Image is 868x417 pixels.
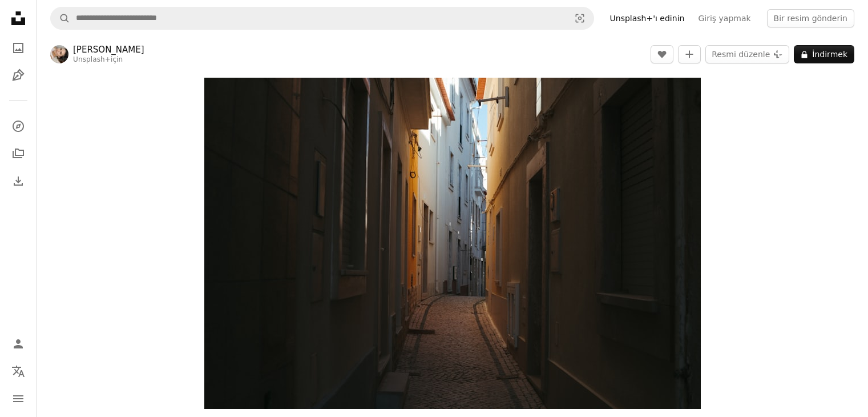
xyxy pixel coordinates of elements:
[767,9,854,27] button: Bir resim gönderin
[7,37,30,59] a: Fotoğraflar
[698,14,750,23] font: Giriş yapmak
[7,115,30,138] a: Keşfetmek
[204,78,701,409] img: her iki tarafında birkaç bina bulunan dar bir sokak
[678,45,701,63] button: Koleksiyona Ekle
[610,14,685,23] font: Unsplash+'ı edinin
[603,9,692,27] a: Unsplash+'ı edinin
[7,360,30,383] button: Dil
[651,45,673,63] button: Beğenmek
[705,45,789,63] button: Resmi düzenle
[7,64,30,87] a: İllüstrasyonlar
[50,7,594,30] form: Site genelinde görseller bulun
[73,45,144,55] font: [PERSON_NAME]
[7,170,30,193] a: İndirme Geçmişi
[691,9,757,27] a: Giriş yapmak
[111,55,123,63] font: için
[812,50,847,59] font: İndirmek
[566,7,594,29] button: Görsel arama
[7,142,30,165] a: Koleksiyonlar
[7,387,30,410] button: Menü
[51,7,70,29] button: Unsplash'ta ara
[73,55,111,63] a: Unsplash+
[712,50,770,59] font: Resmi düzenle
[7,332,30,355] a: Giriş yap / Kayıt ol
[774,14,847,23] font: Bir resim gönderin
[73,44,144,55] a: [PERSON_NAME]
[794,45,854,63] button: İndirmek
[204,78,701,409] button: Bu görüntüyü yakınlaştırın
[50,45,68,63] img: Polina Kuzovkova'nın profiline git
